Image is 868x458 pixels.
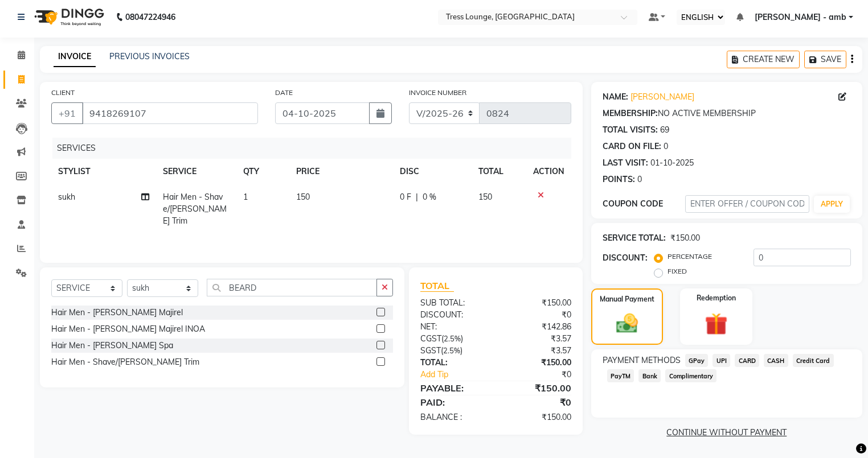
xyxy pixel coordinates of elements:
[670,232,700,244] div: ₹150.00
[412,411,496,423] div: BALANCE :
[109,51,190,61] a: PREVIOUS INVOICES
[638,369,661,382] span: Bank
[603,124,658,136] div: TOTAL VISITS:
[603,198,685,210] div: COUPON CODE
[472,159,526,184] th: TOTAL
[444,334,461,343] span: 2.5%
[54,47,96,67] a: INVOICE
[496,411,579,423] div: ₹150.00
[420,345,441,356] span: SGST
[804,51,846,68] button: SAVE
[650,157,694,169] div: 01-10-2025
[735,354,759,367] span: CARD
[764,354,788,367] span: CASH
[296,192,310,202] span: 150
[416,191,418,203] span: |
[496,395,579,409] div: ₹0
[814,196,850,213] button: APPLY
[51,307,183,319] div: Hair Men - [PERSON_NAME] Majirel
[685,354,709,367] span: GPay
[400,191,411,203] span: 0 F
[409,88,466,98] label: INVOICE NUMBER
[593,427,860,439] a: CONTINUE WITHOUT PAYMENT
[793,354,834,367] span: Credit Card
[603,252,648,264] div: DISCOUNT:
[412,345,496,357] div: ( )
[51,88,75,98] label: CLIENT
[420,280,454,292] span: TOTAL
[420,333,441,344] span: CGST
[665,369,716,382] span: Complimentary
[443,346,460,355] span: 2.5%
[478,192,492,202] span: 150
[685,195,809,213] input: ENTER OFFER / COUPON CODE
[496,345,579,357] div: ₹3.57
[496,381,579,395] div: ₹150.00
[630,91,694,103] a: [PERSON_NAME]
[52,138,580,159] div: SERVICES
[207,279,377,296] input: Search or Scan
[603,157,648,169] div: LAST VISIT:
[668,266,687,277] label: FIXED
[496,321,579,333] div: ₹142.86
[412,333,496,345] div: ( )
[603,108,851,119] div: NO ACTIVE MEMBERSHIP
[603,232,666,244] div: SERVICE TOTAL:
[412,321,496,333] div: NET:
[412,369,510,381] a: Add Tip
[51,323,205,335] div: Hair Men - [PERSON_NAME] Majirel INOA
[603,91,628,103] div: NAME:
[51,102,83,124] button: +91
[603,141,661,152] div: CARD ON FILE:
[51,159,156,184] th: STYLIST
[51,340,173,352] div: Hair Men - [PERSON_NAME] Spa
[727,51,800,68] button: CREATE NEW
[600,294,654,304] label: Manual Payment
[668,251,712,262] label: PERCENTAGE
[412,395,496,409] div: PAID:
[496,333,579,345] div: ₹3.57
[697,293,736,303] label: Redemption
[713,354,730,367] span: UPI
[51,356,199,368] div: Hair Men - Shave/[PERSON_NAME] Trim
[510,369,580,381] div: ₹0
[412,309,496,321] div: DISCOUNT:
[660,124,669,136] div: 69
[664,141,668,152] div: 0
[755,11,846,23] span: [PERSON_NAME] - amb
[603,354,681,366] span: PAYMENT METHODS
[496,309,579,321] div: ₹0
[393,159,472,184] th: DISC
[423,191,436,203] span: 0 %
[609,311,645,336] img: _cash.svg
[156,159,236,184] th: SERVICE
[603,174,635,185] div: POINTS:
[275,88,293,98] label: DATE
[412,381,496,395] div: PAYABLE:
[698,310,735,339] img: _gift.svg
[125,1,175,33] b: 08047224946
[496,357,579,369] div: ₹150.00
[29,1,107,33] img: logo
[243,192,248,202] span: 1
[163,192,227,226] span: Hair Men - Shave/[PERSON_NAME] Trim
[637,174,642,185] div: 0
[289,159,393,184] th: PRICE
[603,108,658,119] div: MEMBERSHIP:
[496,297,579,309] div: ₹150.00
[412,297,496,309] div: SUB TOTAL:
[412,357,496,369] div: TOTAL:
[58,192,75,202] span: sukh
[236,159,289,184] th: QTY
[607,369,634,382] span: PayTM
[82,102,258,124] input: SEARCH BY NAME/MOBILE/EMAIL/CODE
[526,159,571,184] th: ACTION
